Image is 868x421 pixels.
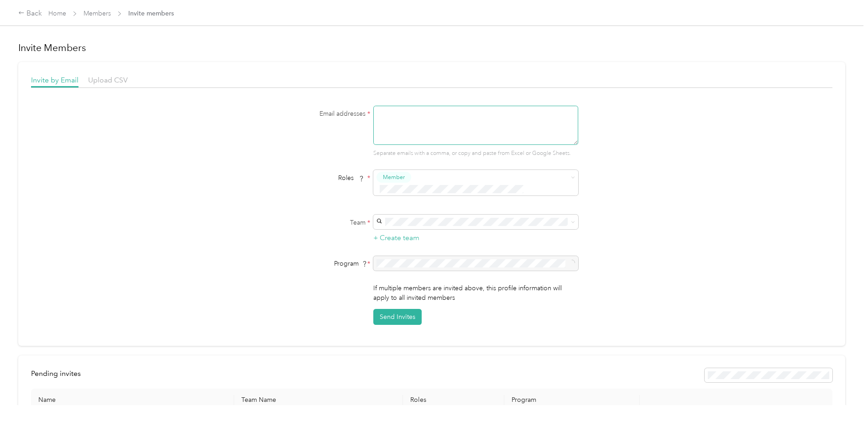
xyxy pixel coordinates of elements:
th: Roles [403,389,504,411]
a: Members [84,10,111,17]
button: Member [376,172,411,183]
iframe: Everlance-gr Chat Button Frame [817,370,868,421]
th: Team Name [234,389,403,411]
span: Roles [335,171,367,185]
span: Invite members [128,9,174,18]
button: Send Invites [373,309,422,325]
span: Member [383,173,405,181]
span: Invite by Email [31,76,78,84]
div: Resend all invitations [705,368,832,383]
span: Pending invites [31,369,81,378]
div: Program [256,259,370,268]
p: If multiple members are invited above, this profile information will apply to all invited members [373,283,578,303]
button: + Create team [373,232,419,244]
th: Program [504,389,639,411]
label: Email addresses [256,109,370,118]
div: left-menu [31,368,87,383]
label: Team [256,218,370,227]
div: Back [18,8,42,19]
div: info-bar [31,368,832,383]
th: Name [31,389,234,411]
h1: Invite Members [18,41,845,54]
a: Home [48,10,66,17]
span: Upload CSV [88,76,128,84]
p: Separate emails with a comma, or copy and paste from Excel or Google Sheets. [373,149,578,158]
